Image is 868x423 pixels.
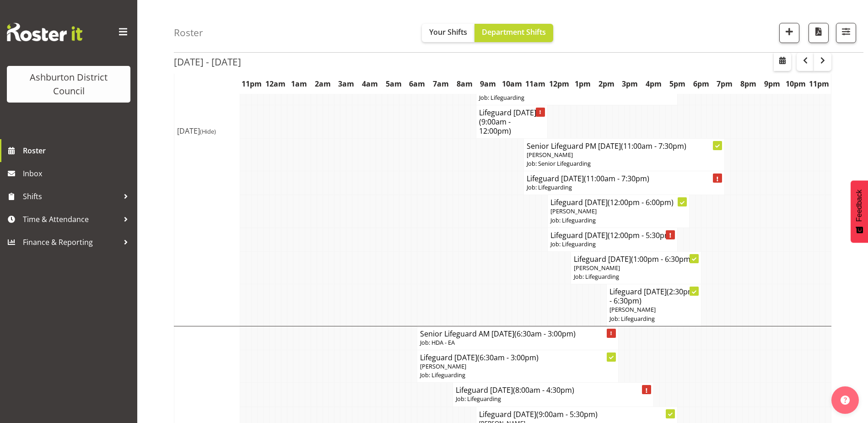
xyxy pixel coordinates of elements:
[456,385,651,395] h4: Lifeguard [DATE]
[809,23,829,43] button: Download a PDF of the roster according to the set date range.
[550,231,674,240] h4: Lifeguard [DATE]
[23,212,119,226] span: Time & Attendance
[514,329,576,339] span: (6:30am - 3:00pm)
[584,174,649,184] span: (11:00am - 7:30pm)
[774,53,791,71] button: Select a specific date within the roster.
[422,24,474,42] button: Your Shifts
[527,141,722,151] h4: Senior Lifeguard PM [DATE]
[405,73,429,94] th: 6am
[429,73,453,94] th: 7am
[550,240,674,249] p: Job: Lifeguarding
[23,167,133,180] span: Inbox
[609,305,656,314] span: [PERSON_NAME]
[609,315,698,323] p: Job: Lifeguarding
[527,151,573,159] span: [PERSON_NAME]
[841,396,850,405] img: help-xxl-2.png
[689,73,713,94] th: 6pm
[550,216,686,225] p: Job: Lifeguarding
[420,353,615,362] h4: Lifeguard [DATE]
[429,27,467,37] span: Your Shifts
[513,385,574,395] span: (8:00am - 4:30pm)
[479,108,544,136] h4: Lifeguard [DATE]
[479,93,674,102] p: Job: Lifeguarding
[477,352,539,363] span: (6:30am - 3:00pm)
[527,159,722,168] p: Job: Senior Lifeguarding
[476,73,500,94] th: 9am
[621,141,686,151] span: (11:00am - 7:30pm)
[527,183,722,192] p: Job: Lifeguarding
[420,362,466,370] span: [PERSON_NAME]
[547,73,571,94] th: 12pm
[574,255,698,264] h4: Lifeguard [DATE]
[174,56,241,68] h2: [DATE] - [DATE]
[23,144,133,157] span: Roster
[358,73,382,94] th: 4am
[16,70,121,98] div: Ashburton District Council
[609,287,698,305] h4: Lifeguard [DATE]
[608,230,674,240] span: (12:00pm - 5:30pm)
[550,207,597,215] span: [PERSON_NAME]
[527,174,722,183] h4: Lifeguard [DATE]
[665,73,689,94] th: 5pm
[500,73,524,94] th: 10am
[334,73,358,94] th: 3am
[779,23,799,43] button: Add a new shift
[713,73,737,94] th: 7pm
[855,190,863,222] span: Feedback
[420,329,615,338] h4: Senior Lifeguard AM [DATE]
[479,117,511,136] span: (9:00am - 12:00pm)
[482,27,546,37] span: Department Shifts
[836,23,856,43] button: Filter Shifts
[382,73,405,94] th: 5am
[609,287,695,306] span: (2:30pm - 6:30pm)
[23,235,119,249] span: Finance & Reporting
[784,73,808,94] th: 10pm
[608,197,674,207] span: (12:00pm - 6:00pm)
[240,73,264,94] th: 11pm
[594,73,618,94] th: 2pm
[737,73,760,94] th: 8pm
[571,73,595,94] th: 1pm
[550,198,686,207] h4: Lifeguard [DATE]
[311,73,334,94] th: 2am
[420,338,615,347] p: Job: HDA - EA
[420,371,615,380] p: Job: Lifeguarding
[760,73,784,94] th: 9pm
[851,180,868,243] button: Feedback - Show survey
[23,190,119,203] span: Shifts
[523,73,547,94] th: 11am
[7,23,82,41] img: Rosterit website logo
[174,27,203,38] h4: Roster
[456,395,651,403] p: Job: Lifeguarding
[642,73,666,94] th: 4pm
[264,73,287,94] th: 12am
[474,24,553,42] button: Department Shifts
[574,264,620,272] span: [PERSON_NAME]
[200,127,216,136] span: (Hide)
[631,254,693,264] span: (1:00pm - 6:30pm)
[808,73,831,94] th: 11pm
[536,409,598,419] span: (9:00am - 5:30pm)
[479,410,674,419] h4: Lifeguard [DATE]
[574,272,698,281] p: Job: Lifeguarding
[453,73,476,94] th: 8am
[618,73,642,94] th: 3pm
[287,73,311,94] th: 1am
